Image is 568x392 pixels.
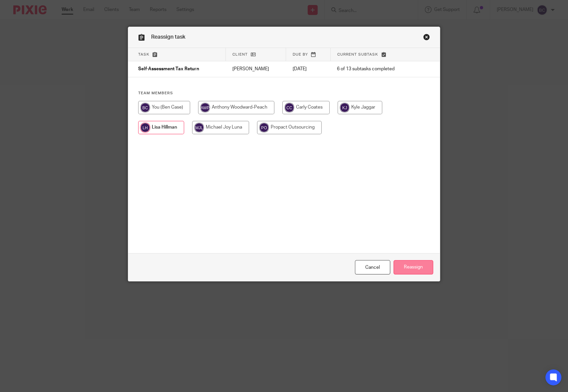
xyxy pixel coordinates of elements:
[293,53,308,56] span: Due by
[232,66,279,72] p: [PERSON_NAME]
[355,260,390,274] a: Close this dialog window
[292,66,324,72] p: [DATE]
[337,53,378,56] span: Current subtask
[232,53,248,56] span: Client
[423,34,430,43] a: Close this dialog window
[151,34,185,40] span: Reassign task
[138,91,430,96] h4: Team members
[138,53,149,56] span: Task
[330,61,416,77] td: 6 of 13 subtasks completed
[138,67,199,72] span: Self-Assessment Tax Return
[394,260,433,274] input: Reassign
